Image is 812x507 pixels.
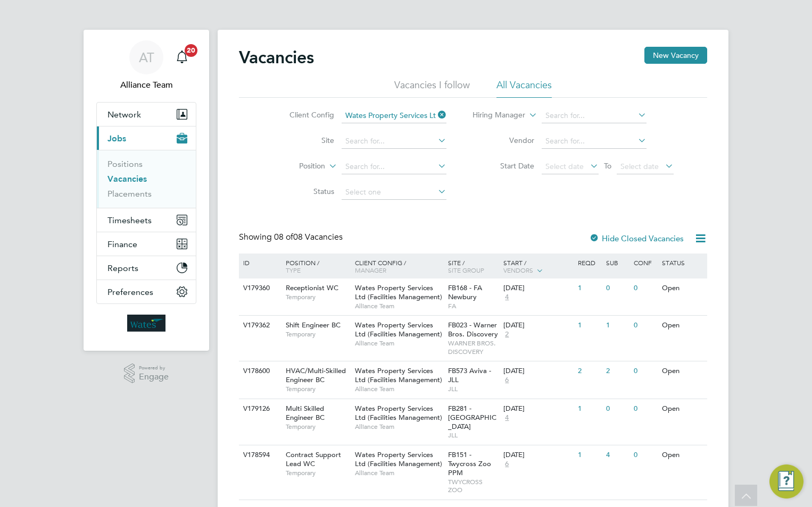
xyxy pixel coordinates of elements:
div: Status [659,253,706,272]
span: FA [448,302,499,310]
div: [DATE] [503,404,573,413]
input: Search for... [542,134,647,149]
span: Site Group [448,266,484,274]
span: Temporary [286,422,350,431]
label: Vendor [473,136,534,145]
span: 08 of [274,232,293,242]
span: Wates Property Services Ltd (Facilities Management) [355,320,442,339]
div: Open [659,399,706,419]
div: ID [241,253,278,272]
div: Open [659,361,706,381]
span: Temporary [286,385,350,393]
span: Shift Engineer BC [286,320,341,329]
span: FB151 - Twycross Zoo PPM [448,450,491,477]
div: Client Config / [352,253,445,279]
span: Contract Support Lead WC [286,450,341,468]
span: Alliance Team [96,79,196,91]
label: Hiring Manager [464,110,525,121]
span: Select date [545,162,584,171]
span: Temporary [286,469,350,477]
span: JLL [448,385,499,393]
span: Select date [620,162,659,171]
span: FB281 - [GEOGRAPHIC_DATA] [448,404,496,431]
div: 1 [575,316,603,335]
div: V179360 [241,278,278,298]
span: Vendors [503,266,533,274]
span: Timesheets [107,215,152,225]
span: Alliance Team [355,339,443,348]
button: Timesheets [97,208,196,232]
span: Receptionist WC [286,283,338,292]
label: Start Date [473,161,534,171]
span: Alliance Team [355,422,443,431]
div: 2 [603,361,631,381]
input: Search for... [342,134,446,149]
div: Open [659,278,706,298]
span: Manager [355,266,386,274]
span: Finance [107,239,137,249]
li: Vacancies I follow [394,79,470,98]
input: Search for... [342,108,446,123]
label: Hide Closed Vacancies [589,233,684,243]
a: Powered byEngage [124,364,169,384]
a: ATAlliance Team [96,40,196,91]
span: JLL [448,431,499,440]
div: V179126 [241,399,278,419]
div: 0 [603,399,631,419]
span: Wates Property Services Ltd (Facilities Management) [355,450,442,468]
div: 0 [631,278,659,298]
nav: Main navigation [84,30,209,351]
a: 20 [171,40,193,74]
span: Alliance Team [355,469,443,477]
div: Showing [239,232,345,243]
button: Finance [97,232,196,256]
span: FB023 - Warner Bros. Discovery [448,320,498,339]
div: 0 [631,399,659,419]
span: HVAC/Multi-Skilled Engineer BC [286,366,346,384]
div: 0 [631,445,659,465]
span: 2 [503,330,510,339]
span: Preferences [107,287,153,297]
a: Vacancies [107,174,147,184]
div: [DATE] [503,451,573,460]
div: Open [659,445,706,465]
div: 1 [575,399,603,419]
button: Network [97,103,196,126]
h2: Vacancies [239,47,314,68]
span: 20 [185,44,197,57]
div: 2 [575,361,603,381]
span: FB168 - FA Newbury [448,283,482,301]
div: [DATE] [503,284,573,293]
span: 4 [503,413,510,422]
span: Temporary [286,330,350,339]
div: Start / [501,253,575,280]
span: 08 Vacancies [274,232,343,242]
div: 1 [575,278,603,298]
button: Engage Resource Center [769,464,803,498]
li: All Vacancies [496,79,552,98]
div: Site / [445,253,501,279]
span: Jobs [107,133,126,143]
img: wates-logo-retina.png [127,315,165,332]
span: 4 [503,293,510,302]
span: Engage [139,373,169,382]
div: Jobs [97,150,196,208]
div: Position / [278,253,352,279]
label: Position [264,161,325,172]
div: Open [659,316,706,335]
span: Powered by [139,364,169,373]
div: 0 [631,361,659,381]
span: Alliance Team [355,302,443,310]
label: Status [273,187,334,196]
div: Conf [631,253,659,272]
div: [DATE] [503,367,573,376]
span: FB573 Aviva - JLL [448,366,491,384]
span: Wates Property Services Ltd (Facilities Management) [355,404,442,422]
span: Network [107,109,141,120]
span: WARNER BROS. DISCOVERY [448,339,499,356]
span: Alliance Team [355,385,443,393]
a: Placements [107,189,152,199]
input: Select one [342,185,446,200]
span: Wates Property Services Ltd (Facilities Management) [355,366,442,384]
button: Reports [97,256,196,280]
